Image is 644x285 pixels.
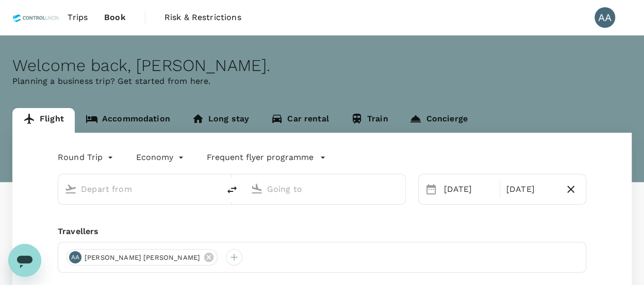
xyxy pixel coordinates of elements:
[81,181,198,197] input: Depart from
[104,11,126,24] span: Book
[68,11,88,24] span: Trips
[78,253,206,263] span: [PERSON_NAME] [PERSON_NAME]
[399,108,478,133] a: Concierge
[67,249,218,265] div: AA[PERSON_NAME] [PERSON_NAME]
[12,6,59,29] img: Control Union Malaysia Sdn. Bhd.
[8,244,41,277] iframe: Button to launch messaging window
[207,151,313,164] p: Frequent flyer programme
[12,56,632,75] div: Welcome back , [PERSON_NAME] .
[58,149,115,166] div: Round Trip
[58,225,586,238] div: Travellers
[75,108,181,133] a: Accommodation
[164,11,241,24] span: Risk & Restrictions
[398,188,400,190] button: Open
[212,188,214,190] button: Open
[267,181,384,197] input: Going to
[220,177,244,202] button: delete
[260,108,340,133] a: Car rental
[136,149,186,166] div: Economy
[69,251,81,263] div: AA
[181,108,260,133] a: Long stay
[439,179,497,200] div: [DATE]
[595,7,615,28] div: AA
[502,179,560,200] div: [DATE]
[340,108,399,133] a: Train
[12,108,75,133] a: Flight
[12,75,632,87] p: Planning a business trip? Get started from here.
[207,151,326,164] button: Frequent flyer programme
